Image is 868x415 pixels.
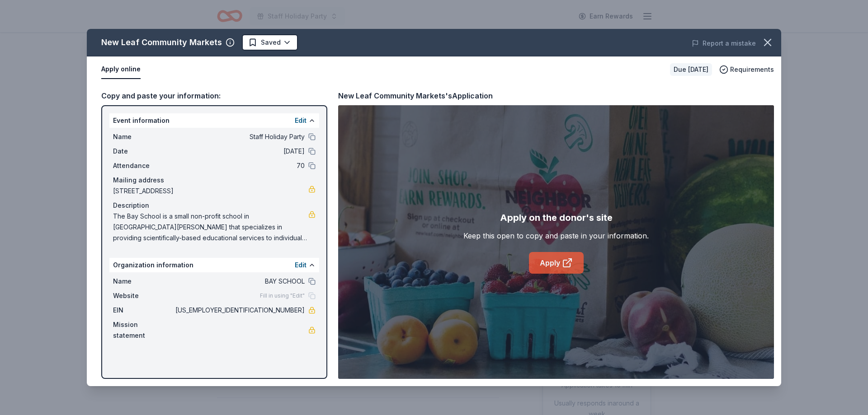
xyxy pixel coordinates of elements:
[101,35,222,50] div: New Leaf Community Markets
[174,276,305,287] span: BAY SCHOOL
[295,115,307,126] button: Edit
[113,211,308,243] span: The Bay School is a small non-profit school in [GEOGRAPHIC_DATA][PERSON_NAME] that specializes in...
[113,131,174,142] span: Name
[295,260,307,270] button: Edit
[113,175,316,186] div: Mailing address
[113,186,308,196] span: [STREET_ADDRESS]
[174,305,305,316] span: [US_EMPLOYER_IDENTIFICATION_NUMBER]
[113,276,174,287] span: Name
[174,146,305,157] span: [DATE]
[174,160,305,171] span: 70
[113,305,174,316] span: EIN
[338,90,493,102] div: New Leaf Community Markets's Application
[109,113,319,128] div: Event information
[113,200,316,211] div: Description
[719,64,774,75] button: Requirements
[109,258,319,272] div: Organization information
[692,38,756,49] button: Report a mistake
[113,290,174,301] span: Website
[730,64,774,75] span: Requirements
[670,63,712,76] div: Due [DATE]
[261,37,281,48] span: Saved
[242,34,298,51] button: Saved
[113,319,174,341] span: Mission statement
[113,160,174,171] span: Attendance
[529,252,584,274] a: Apply
[101,60,141,79] button: Apply online
[500,210,613,225] div: Apply on the donor's site
[101,90,327,102] div: Copy and paste your information:
[113,146,174,157] span: Date
[174,131,305,142] span: Staff Holiday Party
[260,292,305,299] span: Fill in using "Edit"
[463,230,649,241] div: Keep this open to copy and paste in your information.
